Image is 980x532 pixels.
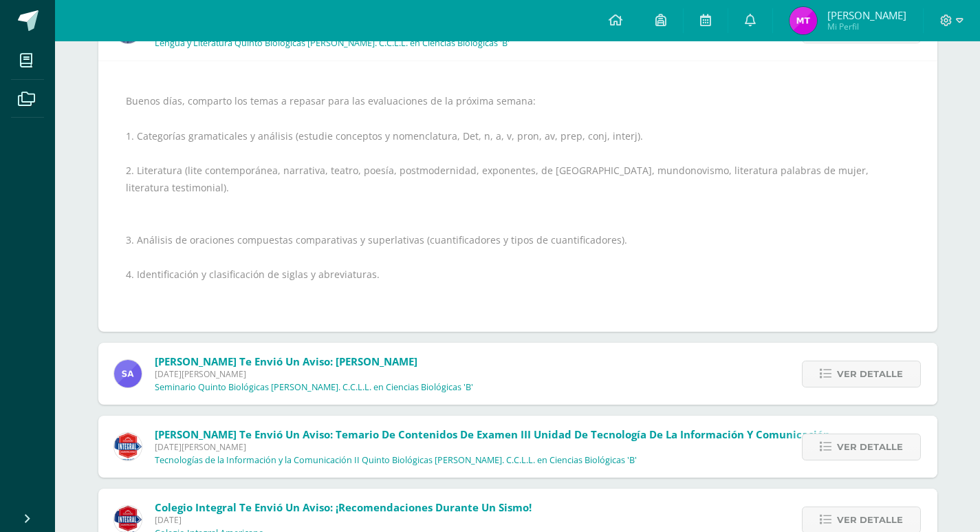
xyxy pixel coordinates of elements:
[155,382,473,393] p: Seminario Quinto Biológicas [PERSON_NAME]. C.C.L.L. en Ciencias Biológicas 'B'
[114,360,142,387] img: baa985483695bf1903b93923a3ee80af.png
[114,433,142,460] img: c1f8528ae09fb8474fd735b50c721e50.png
[827,21,906,32] span: Mi Perfil
[126,75,910,318] div: Buenos días, comparto los temas a repasar para las evaluaciones de la próxima semana: 1. Categorí...
[155,368,473,380] span: [DATE][PERSON_NAME]
[837,361,903,387] span: Ver detalle
[155,441,830,453] span: [DATE][PERSON_NAME]
[155,514,532,526] span: [DATE]
[155,500,532,514] span: Colegio Integral te envió un aviso: ¡Recomendaciones durante un sismo!
[155,427,830,441] span: [PERSON_NAME] te envió un aviso: Temario de Contenidos de Examen III Unidad de Tecnología de la I...
[155,354,417,368] span: [PERSON_NAME] te envió un aviso: [PERSON_NAME]
[790,7,817,34] img: 8a54a8c9e8fae86127a4775a44aa0de9.png
[837,434,903,460] span: Ver detalle
[155,38,510,49] p: Lengua y Literatura Quinto Biológicas [PERSON_NAME]. C.C.L.L. en Ciencias Biológicas 'B'
[827,8,906,22] span: [PERSON_NAME]
[155,455,637,466] p: Tecnologías de la Información y la Comunicación II Quinto Biológicas [PERSON_NAME]. C.C.L.L. en C...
